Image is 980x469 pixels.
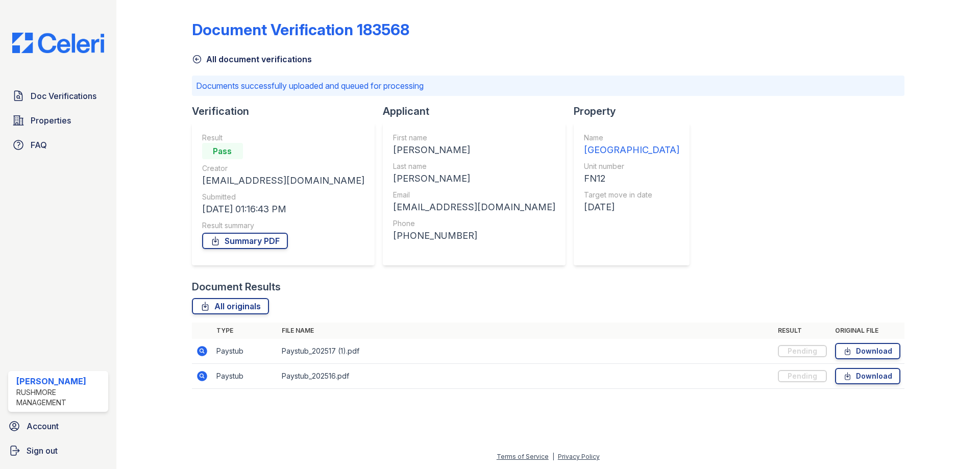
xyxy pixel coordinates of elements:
span: Account [27,420,59,432]
a: Terms of Service [497,453,549,460]
div: Document Verification 183568 [192,20,409,39]
div: Document Results [192,280,281,294]
div: Property [574,104,698,118]
div: [DATE] [584,200,679,214]
th: Original file [831,323,904,339]
a: All originals [192,298,269,314]
div: Submitted [202,192,364,202]
div: Rushmore Management [16,387,104,408]
div: [DATE] 01:16:43 PM [202,202,364,216]
img: CE_Logo_Blue-a8612792a0a2168367f1c8372b55b34899dd931a85d93a1a3d3e32e68fde9ad4.png [4,33,112,53]
div: [PERSON_NAME] [393,143,555,157]
div: | [552,453,554,460]
div: Applicant [383,104,574,118]
a: FAQ [8,135,108,155]
div: Unit number [584,161,679,171]
a: Download [835,368,900,384]
div: [PERSON_NAME] [393,171,555,186]
div: FN12 [584,171,679,186]
div: [PHONE_NUMBER] [393,229,555,243]
a: Privacy Policy [558,453,600,460]
a: Sign out [4,440,112,461]
div: [GEOGRAPHIC_DATA] [584,143,679,157]
div: Creator [202,163,364,174]
span: Properties [31,114,71,127]
div: Result summary [202,220,364,231]
div: Email [393,190,555,200]
a: Doc Verifications [8,86,108,106]
a: Download [835,343,900,359]
th: Result [774,323,831,339]
a: All document verifications [192,53,312,65]
span: Doc Verifications [31,90,96,102]
td: Paystub_202516.pdf [278,364,774,389]
td: Paystub [212,339,278,364]
div: Pass [202,143,243,159]
td: Paystub [212,364,278,389]
span: Sign out [27,445,58,457]
div: Pending [778,370,827,382]
span: FAQ [31,139,47,151]
p: Documents successfully uploaded and queued for processing [196,80,900,92]
div: Result [202,133,364,143]
div: [EMAIL_ADDRESS][DOMAIN_NAME] [393,200,555,214]
a: Properties [8,110,108,131]
a: Account [4,416,112,436]
th: File name [278,323,774,339]
td: Paystub_202517 (1).pdf [278,339,774,364]
div: Last name [393,161,555,171]
div: Phone [393,218,555,229]
th: Type [212,323,278,339]
div: Target move in date [584,190,679,200]
a: Name [GEOGRAPHIC_DATA] [584,133,679,157]
a: Summary PDF [202,233,288,249]
div: [EMAIL_ADDRESS][DOMAIN_NAME] [202,174,364,188]
div: Pending [778,345,827,357]
div: First name [393,133,555,143]
div: [PERSON_NAME] [16,375,104,387]
div: Name [584,133,679,143]
div: Verification [192,104,383,118]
